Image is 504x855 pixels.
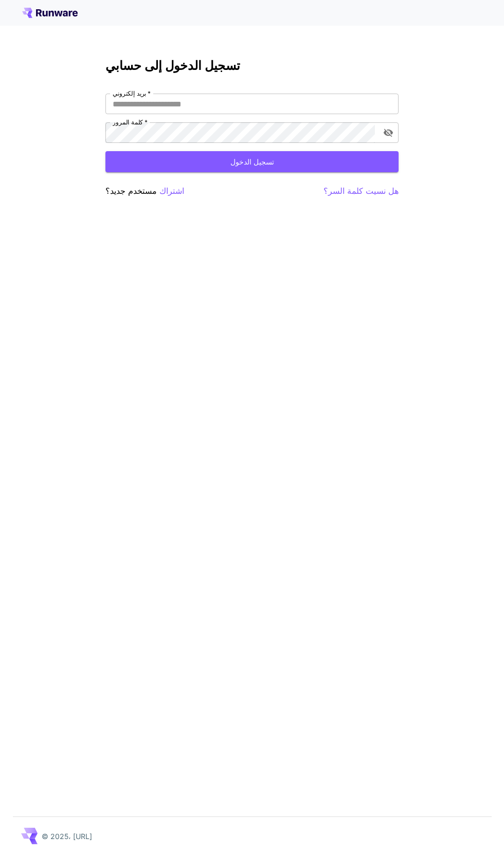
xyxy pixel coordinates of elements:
button: اشتراك [159,185,184,197]
button: تسجيل الدخول [105,151,399,172]
font: تسجيل الدخول إلى حسابي [105,58,240,73]
font: كلمة المرور [113,118,143,126]
font: بريد إلكتروني [113,89,146,97]
button: هل نسيت كلمة السر؟ [323,185,399,197]
font: مستخدم جديد؟ [105,186,157,196]
font: هل نسيت كلمة السر؟ [323,186,399,196]
button: تبديل رؤية كلمة المرور [379,123,398,142]
font: تسجيل الدخول [230,157,274,166]
font: اشتراك [159,186,184,196]
font: © 2025، [URL] [42,832,92,841]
